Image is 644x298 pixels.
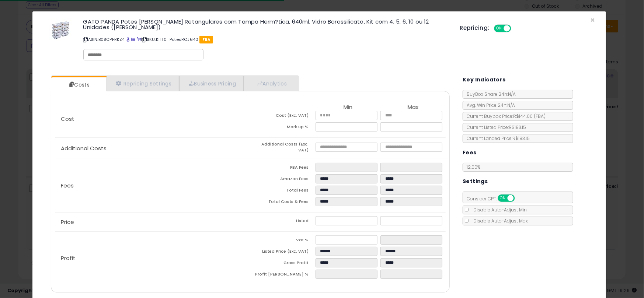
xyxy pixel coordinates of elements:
h5: Fees [463,148,477,157]
span: ON [498,195,508,201]
th: Min [316,104,381,111]
td: Mark up % [250,122,316,134]
span: ( FBA ) [534,113,546,119]
p: Price [55,219,250,225]
td: Gross Profit [250,258,316,270]
span: OFF [510,25,522,32]
span: Disable Auto-Adjust Min [470,207,527,213]
p: Additional Costs [55,146,250,151]
a: Your listing only [137,36,141,42]
td: Total Costs & Fees [250,197,316,208]
img: 41Wm+DUUcML._SL60_.jpg [49,19,72,41]
td: Listed Price (Exc. VAT) [250,247,316,258]
td: FBA Fees [250,163,316,174]
h5: Key Indicators [463,75,506,84]
a: BuyBox page [126,36,130,42]
a: All offer listings [131,36,135,42]
a: Repricing Settings [107,76,180,91]
span: Disable Auto-Adjust Max [470,218,528,224]
span: Avg. Win Price 24h: N/A [463,102,515,108]
span: BuyBox Share 24h: N/A [463,91,516,97]
td: Cost (Exc. VAT) [250,111,316,122]
td: Additional Costs (Exc. VAT) [250,141,316,155]
a: Analytics [244,76,298,91]
th: Max [380,104,446,111]
td: Profit [PERSON_NAME] % [250,270,316,281]
a: Costs [51,77,106,92]
span: 12.00 % [467,164,480,170]
h5: Repricing: [460,25,490,31]
p: Cost [55,116,250,122]
span: Consider CPT: [463,196,525,202]
span: FBA [199,36,213,43]
h5: Settings [463,177,488,186]
span: Current Listed Price: R$183.15 [463,124,526,130]
span: Current Buybox Price: [463,113,546,119]
h3: GATO PANDA Potes [PERSON_NAME] Retangulares com Tampa Herm?tica, 640ml, Vidro Borossilicato, Kit ... [83,19,449,30]
p: Profit [55,255,250,261]
td: Vat % [250,235,316,247]
span: ON [495,25,504,32]
span: R$144.00 [513,113,546,119]
td: Amazon Fees [250,174,316,186]
span: Current Landed Price: R$183.15 [463,135,530,141]
a: Business Pricing [179,76,244,91]
span: OFF [514,195,526,201]
td: Total Fees [250,186,316,197]
span: × [590,15,595,25]
td: Listed [250,216,316,228]
p: Fees [55,183,250,189]
p: ASIN: B08CPFRKZ4 | SKU: KIT10_PotesROJ640 [83,34,449,45]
